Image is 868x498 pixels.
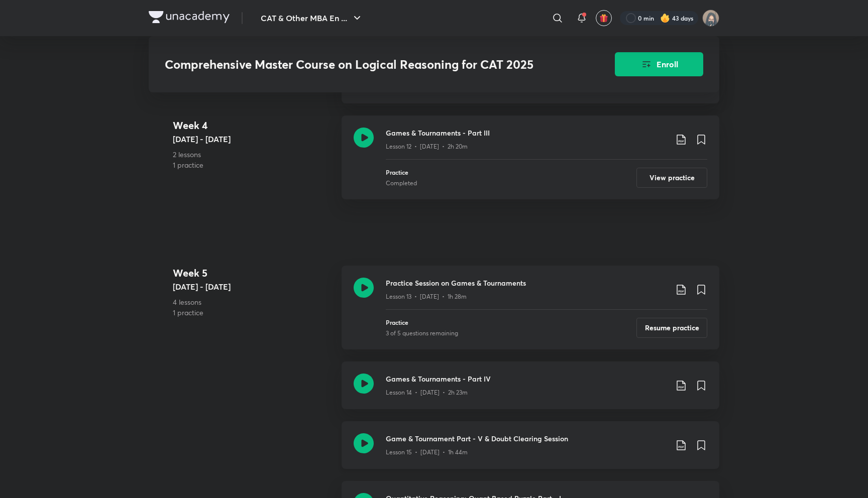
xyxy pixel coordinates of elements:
[386,292,467,301] p: Lesson 13 • [DATE] • 1h 28m
[342,266,719,361] a: Practice Session on Games & TournamentsLesson 13 • [DATE] • 1h 28mPractice3 of 5 questions remain...
[386,318,458,327] p: Practice
[165,57,558,72] h3: Comprehensive Master Course on Logical Reasoning for CAT 2025
[386,329,458,338] div: 3 of 5 questions remaining
[386,168,417,177] p: Practice
[173,281,334,293] h5: [DATE] - [DATE]
[599,14,608,23] img: avatar
[342,421,719,481] a: Game & Tournament Part - V & Doubt Clearing SessionLesson 15 • [DATE] • 1h 44m
[702,10,719,27] img: Jarul Jangid
[173,307,334,318] p: 1 practice
[255,8,369,28] button: CAT & Other MBA En ...
[342,115,719,211] a: Games & Tournaments - Part IIILesson 12 • [DATE] • 2h 20mPracticeCompletedView practice
[386,128,667,138] h3: Games & Tournaments - Part III
[173,149,334,160] p: 2 lessons
[386,433,667,444] h3: Game & Tournament Part - V & Doubt Clearing Session
[636,318,707,338] button: Resume practice
[386,278,667,288] h3: Practice Session on Games & Tournaments
[386,388,468,397] p: Lesson 14 • [DATE] • 2h 23m
[173,266,334,281] h4: Week 5
[386,179,417,188] div: Completed
[149,11,230,23] img: Company Logo
[636,168,707,188] button: View practice
[386,448,468,457] p: Lesson 15 • [DATE] • 1h 44m
[386,142,468,151] p: Lesson 12 • [DATE] • 2h 20m
[386,374,667,384] h3: Games & Tournaments - Part IV
[173,297,334,307] p: 4 lessons
[173,160,334,170] p: 1 practice
[149,11,230,26] a: Company Logo
[660,13,670,23] img: streak
[615,52,703,76] button: Enroll
[173,133,334,145] h5: [DATE] - [DATE]
[596,10,612,26] button: avatar
[342,361,719,421] a: Games & Tournaments - Part IVLesson 14 • [DATE] • 2h 23m
[173,118,334,133] h4: Week 4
